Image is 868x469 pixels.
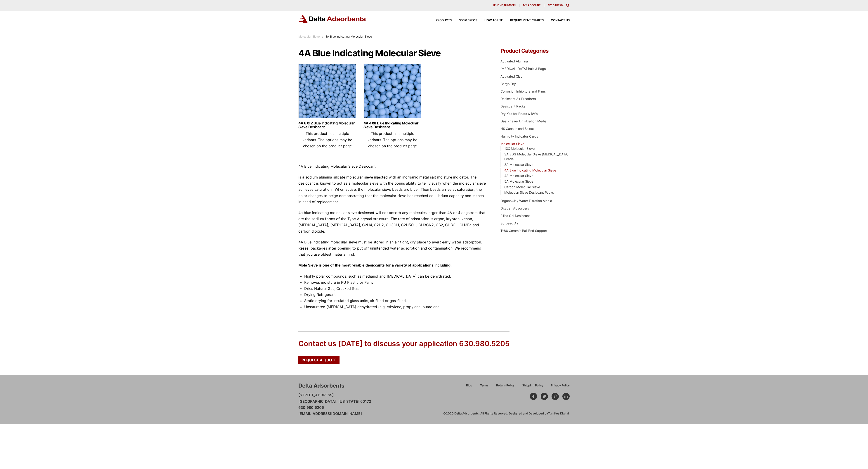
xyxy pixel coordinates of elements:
[504,185,540,189] a: Carbon Molecular Sieve
[510,19,544,22] span: Requirement Charts
[504,174,533,178] a: 4A Molecular Sieve
[363,121,421,129] a: 4A 4X8 Blue Indicating Molecular Sieve Desiccant
[503,19,544,22] a: Requirement Charts
[298,163,487,169] p: 4A Blue Indicating Molecular Sieve Desiccant
[298,174,487,205] p: is a sodium alumina silicate molecular sieve injected with an inorganic metal salt moisture indic...
[504,168,556,172] a: 4A Blue Indicating Molecular Sieve
[551,384,570,387] span: Privacy Policy
[500,214,530,218] a: Silica Gel Desiccant
[304,304,487,310] li: Unsaturated [MEDICAL_DATA] dehydrated (e.g. ethylene, propylene, butadiene)
[500,74,522,78] a: Activated Clay
[522,384,543,387] span: Shipping Policy
[496,384,514,387] span: Return Policy
[548,4,564,7] a: My Cart (0)
[302,358,337,362] span: Request a Quote
[325,35,372,38] span: 4A Blue Indicating Molecular Sieve
[452,19,477,22] a: SDS & SPECS
[500,221,518,225] a: Sorbead Air
[500,112,538,116] a: Dry Kits for Boats & RV's
[504,147,535,150] a: 13X Molecular Sieve
[500,134,538,138] a: Humidity Indicator Cards
[504,190,554,194] a: Molecular Sieve Desiccant Packs
[500,89,546,93] a: Corrosion Inhibitors and Films
[566,4,570,7] div: Toggle Modal Content
[490,4,519,7] a: [PHONE_NUMBER]
[429,19,452,22] a: Products
[477,19,503,22] a: How to Use
[466,384,472,387] span: Blog
[302,131,352,148] span: This product has multiple variants. The options may be chosen on the product page
[548,412,569,415] a: TurnKey Digital
[523,4,540,7] span: My account
[436,19,452,22] span: Products
[500,67,546,71] a: [MEDICAL_DATA] Bulk & Bags
[504,179,533,183] a: 5A Molecular Sieve
[298,382,344,390] div: Delta Adsorbents
[322,35,323,38] span: :
[304,279,487,286] li: Removes moisture in PU Plastic or Paint
[304,292,487,298] li: Drying Refrigerant
[500,104,526,108] a: Desiccant Packs
[500,229,547,233] a: T-86 Ceramic Ball Bed Support
[298,35,320,38] a: Molecular Sieve
[500,119,547,123] a: Gas Phase-Air Filtration Media
[298,411,362,416] a: [EMAIL_ADDRESS][DOMAIN_NAME]
[484,19,503,22] span: How to Use
[544,19,570,22] a: Contact Us
[459,19,477,22] span: SDS & SPECS
[368,131,417,148] span: This product has multiple variants. The options may be chosen on the product page
[500,142,524,146] a: Molecular Sieve
[298,121,356,129] a: 4A 8X12 Blue Indicating Molecular Sieve Desiccant
[504,163,533,167] a: 3A Molecular Sieve
[519,4,544,7] a: My account
[480,384,488,387] span: Terms
[298,263,452,267] strong: Mole Sieve is one of the most reliable desiccants for a variety of applications including:
[443,412,570,416] div: ©2020 Delta Adsorbents. All Rights Reserved. Designed and Developed by .
[500,82,516,86] a: Cargo Dry
[298,48,487,58] h1: 4A Blue Indicating Molecular Sieve
[304,286,487,292] li: Dries Natural Gas, Cracked Gas
[500,59,528,63] a: Activated Alumina
[500,199,552,203] a: OrganoClay Water Filtration Media
[500,206,529,210] a: Oxygen Absorbers
[298,210,487,234] p: 4a blue indicating molecular sieve desiccant will not adsorb any molecules larger than 4A or 4 an...
[561,4,563,7] span: 0
[298,14,366,23] img: Delta Adsorbents
[500,127,534,131] a: HS Cannablend Select
[500,97,536,101] a: Desiccant Air Breathers
[298,239,487,258] p: 4A Blue Indicating molecular sieve must be stored in an air tight, dry place to avert early water...
[462,383,476,391] a: Blog
[298,356,340,364] a: Request a Quote
[500,48,570,54] h4: Product Categories
[504,152,568,161] a: 3A EDG Molecular Sieve [MEDICAL_DATA] Grade
[304,298,487,304] li: Static drying for insulated glass units, air filled or gas-filled.
[304,273,487,279] li: Highly polar compounds, such as methanol and [MEDICAL_DATA] can be dehydrated.
[298,392,371,417] p: [STREET_ADDRESS] [GEOGRAPHIC_DATA], [US_STATE] 60172 630.980.5205
[493,4,516,7] span: [PHONE_NUMBER]
[298,339,509,349] div: Contact us [DATE] to discuss your application 630.980.5205
[518,383,547,391] a: Shipping Policy
[551,19,570,22] span: Contact Us
[547,383,570,391] a: Privacy Policy
[492,383,518,391] a: Return Policy
[476,383,492,391] a: Terms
